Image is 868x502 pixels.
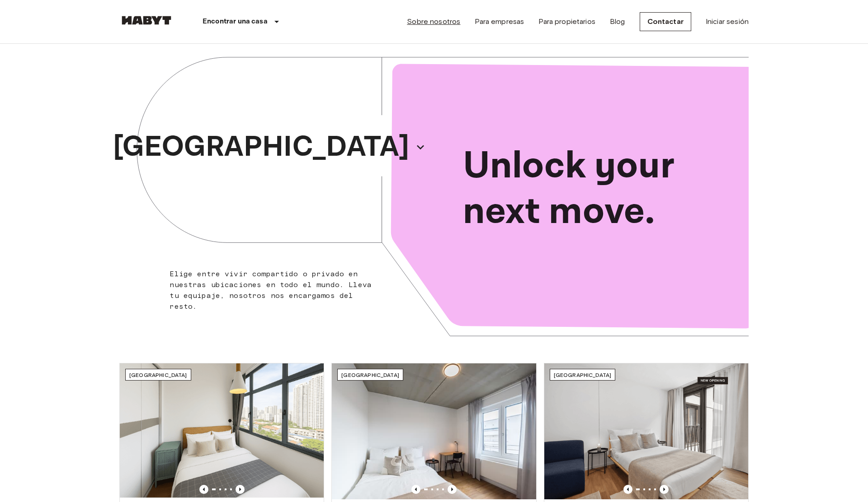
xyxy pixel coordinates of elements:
span: [GEOGRAPHIC_DATA] [554,372,612,378]
a: Contactar [640,12,691,31]
p: Unlock your next move. [463,144,734,235]
button: Previous image [660,485,669,494]
p: [GEOGRAPHIC_DATA] [113,125,410,169]
a: Para propietarios [538,16,595,27]
button: Previous image [448,485,457,494]
button: Previous image [623,485,632,494]
a: Blog [610,16,625,27]
button: Previous image [199,485,208,494]
a: Para empresas [475,16,524,27]
span: [GEOGRAPHIC_DATA] [129,372,187,378]
button: [GEOGRAPHIC_DATA] [109,123,429,172]
span: [GEOGRAPHIC_DATA] [341,372,399,378]
button: Previous image [411,485,420,494]
p: Encontrar una casa [203,16,268,27]
img: Marketing picture of unit DE-01-489-503-001 [544,363,748,499]
a: Iniciar sesión [706,16,749,27]
a: Sobre nosotros [407,16,460,27]
p: Elige entre vivir compartido o privado en nuestras ubicaciones en todo el mundo. Lleva tu equipaj... [170,269,377,312]
img: Marketing picture of unit DE-04-037-026-03Q [332,363,536,499]
img: Habyt [119,16,174,25]
img: Marketing picture of unit SG-01-116-001-02 [120,363,324,499]
button: Previous image [236,485,245,494]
